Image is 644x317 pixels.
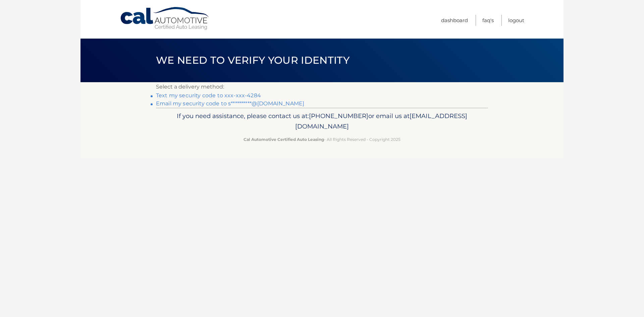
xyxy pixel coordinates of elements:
[156,92,261,99] a: Text my security code to xxx-xxx-4284
[160,136,484,143] p: - All Rights Reserved - Copyright 2025
[120,7,210,31] a: Cal Automotive
[482,15,494,26] a: FAQ's
[156,100,304,107] a: Email my security code to s**********@[DOMAIN_NAME]
[160,111,484,132] p: If you need assistance, please contact us at: or email us at
[244,137,324,142] strong: Cal Automotive Certified Auto Leasing
[156,82,488,92] p: Select a delivery method:
[309,112,368,120] span: [PHONE_NUMBER]
[156,54,350,66] span: We need to verify your identity
[441,15,468,26] a: Dashboard
[508,15,524,26] a: Logout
